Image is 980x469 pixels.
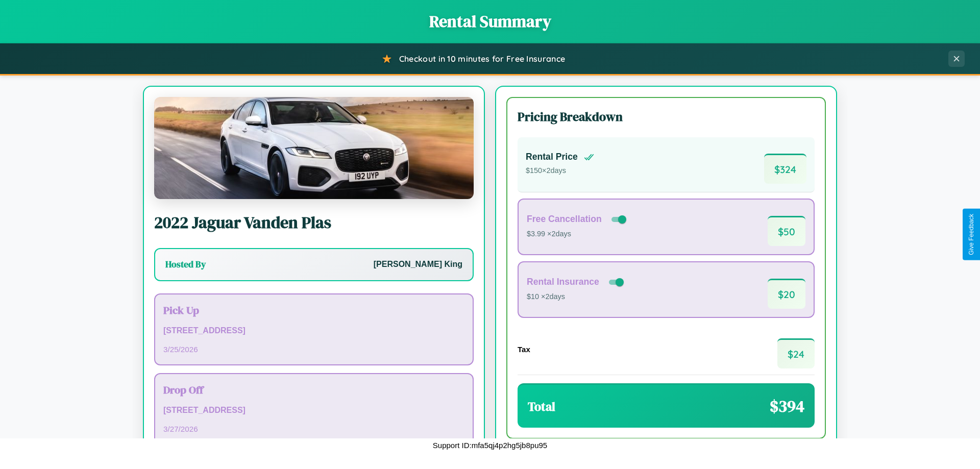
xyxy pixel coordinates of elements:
span: $ 20 [768,279,805,309]
h3: Total [528,398,555,415]
h3: Hosted By [165,258,206,270]
p: Support ID: mfa5qj4p2hg5jb8pu95 [433,438,547,452]
p: $3.99 × 2 days [527,228,628,241]
div: Give Feedback [968,214,975,255]
span: $ 324 [764,154,806,184]
h3: Pick Up [163,303,464,317]
span: $ 24 [777,338,815,368]
h4: Rental Price [526,152,578,162]
span: $ 394 [770,395,804,417]
p: [PERSON_NAME] King [374,257,462,272]
h4: Free Cancellation [527,214,602,225]
h3: Drop Off [163,382,464,397]
p: 3 / 25 / 2026 [163,342,464,356]
h3: Pricing Breakdown [518,108,815,125]
h4: Rental Insurance [527,277,599,287]
img: Jaguar Vanden Plas [154,97,474,199]
p: $ 150 × 2 days [526,164,594,178]
h4: Tax [518,345,530,354]
h2: 2022 Jaguar Vanden Plas [154,211,474,234]
p: 3 / 27 / 2026 [163,422,464,436]
p: $10 × 2 days [527,290,626,304]
h1: Rental Summary [10,10,970,33]
span: Checkout in 10 minutes for Free Insurance [399,54,565,64]
span: $ 50 [768,216,805,246]
p: [STREET_ADDRESS] [163,403,464,418]
p: [STREET_ADDRESS] [163,324,464,338]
